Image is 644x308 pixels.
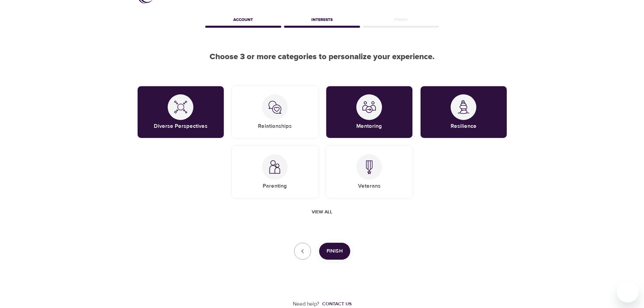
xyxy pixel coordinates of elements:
[362,160,376,174] img: Veterans
[617,281,639,303] iframe: Button to launch messaging window
[319,301,352,307] a: Contact us
[138,52,507,62] h2: Choose 3 or more categories to personalize your experience.
[356,123,382,130] h5: Mentoring
[326,86,412,138] div: MentoringMentoring
[232,86,318,138] div: RelationshipsRelationships
[457,100,470,114] img: Resilience
[309,206,335,218] button: View all
[268,160,282,174] img: Parenting
[293,300,319,308] p: Need help?
[268,100,282,114] img: Relationships
[358,183,381,190] h5: Veterans
[451,123,477,130] h5: Resilience
[174,100,187,114] img: Diverse Perspectives
[322,301,352,307] div: Contact us
[138,86,224,138] div: Diverse PerspectivesDiverse Perspectives
[312,208,332,216] span: View all
[258,123,292,130] h5: Relationships
[319,243,350,260] button: Finish
[326,146,412,198] div: VeteransVeterans
[263,183,287,190] h5: Parenting
[232,146,318,198] div: ParentingParenting
[421,86,507,138] div: ResilienceResilience
[327,247,343,256] span: Finish
[362,100,376,114] img: Mentoring
[154,123,208,130] h5: Diverse Perspectives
